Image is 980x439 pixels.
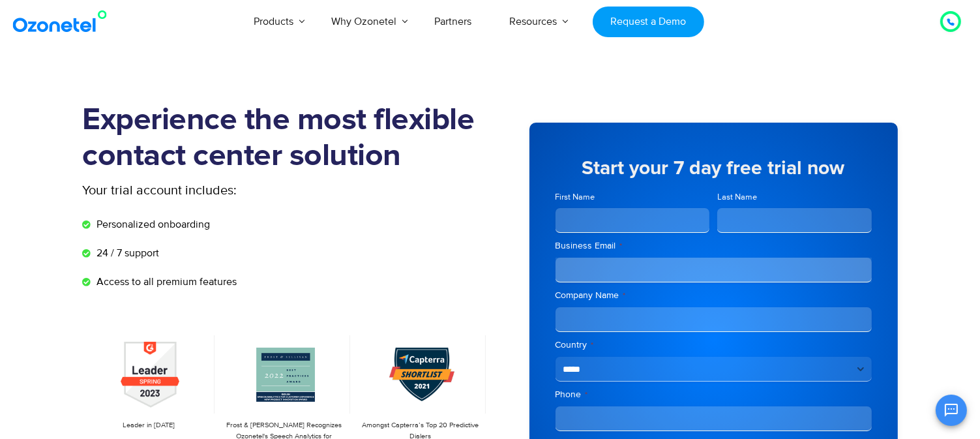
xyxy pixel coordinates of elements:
h1: Experience the most flexible contact center solution [83,102,490,174]
span: 24 / 7 support [93,245,159,261]
label: First Name [556,191,710,204]
label: Business Email [556,239,872,252]
span: Personalized onboarding [93,217,210,232]
button: Open chat [936,395,967,426]
label: Company Name [556,289,872,302]
label: Phone [556,388,872,401]
h5: Start your 7 day free trial now [556,159,872,178]
p: Leader in [DATE] [89,420,208,431]
p: Your trial account includes: [83,181,393,200]
label: Country [556,339,872,352]
a: Request a Demo [593,7,704,37]
span: Access to all premium features [93,274,237,290]
label: Last Name [717,191,872,204]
